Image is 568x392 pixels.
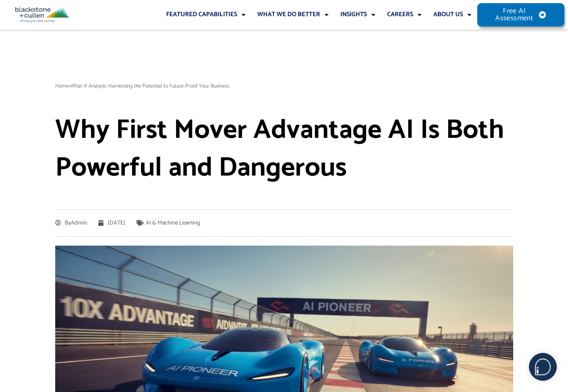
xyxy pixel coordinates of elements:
[529,353,556,380] img: users%2F5SSOSaKfQqXq3cFEnIZRYMEs4ra2%2Fmedia%2Fimages%2F-Bulle%20blanche%20sans%20fond%20%2B%20ma...
[61,216,87,230] span: Admin
[55,79,513,93] nav: breadcrumbs
[70,82,229,90] span: What-If Analysis: Harnessing the Potential to Future-Proof Your Business
[55,216,87,230] a: ByAdmin
[55,82,69,90] a: Home
[98,216,125,230] a: [DATE]
[108,218,125,228] time: [DATE]
[495,8,533,22] span: Free AI Assessment
[146,218,200,228] a: AI & Machine Learning
[55,111,513,187] h1: Why First Mover Advantage AI Is Both Powerful and Dangerous
[65,218,71,228] span: By
[69,82,70,90] span: »
[477,3,564,26] a: Free AI Assessment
